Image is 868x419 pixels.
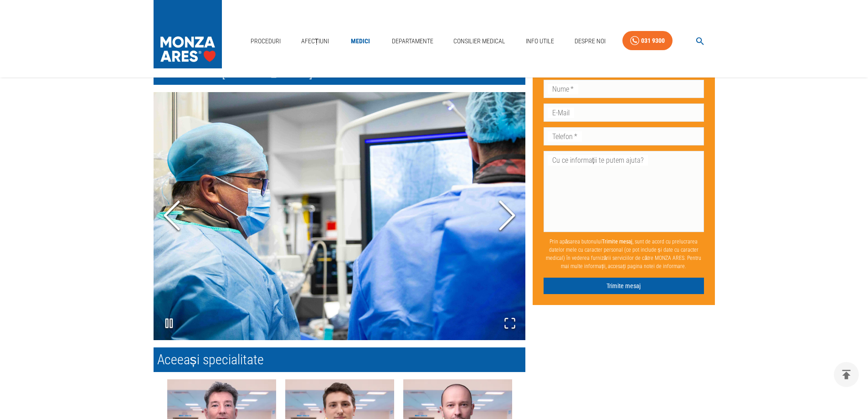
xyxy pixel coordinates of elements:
h2: Aceeași specialitate [154,347,525,372]
b: Trimite mesaj [602,238,632,244]
a: Medici [346,32,375,51]
a: Despre Noi [571,32,609,51]
a: Afecțiuni [298,32,333,51]
a: Info Utile [522,32,558,51]
div: 031 9300 [641,35,665,47]
button: Trimite mesaj [544,277,704,294]
p: Prin apăsarea butonului , sunt de acord cu prelucrarea datelor mele cu caracter personal (ce pot ... [544,233,704,274]
a: Proceduri [247,32,284,51]
button: Play or Pause Slideshow [154,308,185,340]
button: Previous Slide [154,166,190,267]
img: ZkcWdSol0Zci9O7p_Dr.StefanMot-medicprimarcardiolog.jpg [154,92,525,340]
button: Next Slide [489,166,525,267]
a: Departamente [388,32,437,51]
div: Go to Slide 5 [154,92,525,340]
button: delete [834,362,859,387]
button: Open Fullscreen [494,308,525,340]
a: Consilier Medical [450,32,509,51]
a: 031 9300 [622,31,673,51]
